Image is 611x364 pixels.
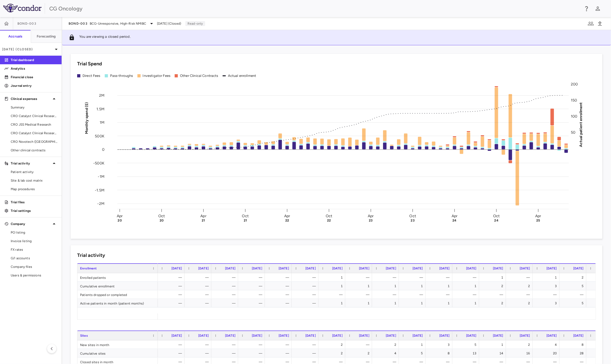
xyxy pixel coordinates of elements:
div: — [189,349,209,358]
div: — [270,273,289,282]
span: [DATE] [252,267,262,270]
text: 24 [494,219,498,222]
text: Apr [284,214,290,218]
text: 24 [453,219,457,222]
div: — [350,340,369,349]
div: Cumulative enrollment [77,282,158,290]
h6: Trial Spend [77,60,102,67]
div: New sites in month [77,340,158,349]
div: 2 [484,299,503,307]
h6: Accruals [8,34,22,39]
div: 8 [564,340,584,349]
p: You are viewing a closed period. [79,34,131,41]
div: — [270,290,289,299]
span: Users & permissions [11,273,57,278]
div: 1 [404,340,423,349]
div: — [163,273,182,282]
div: — [216,282,235,290]
p: Analytics [11,66,57,71]
span: G/l accounts [11,256,57,261]
tspan: 150 [571,98,577,102]
div: 1 [591,273,610,282]
div: — [404,290,423,299]
div: — [243,282,262,290]
div: CG Oncology [49,5,580,13]
span: [DATE] [386,334,396,337]
span: [DATE] [225,334,235,337]
tspan: -2M [98,201,104,206]
p: Company [11,222,51,226]
div: Investigator Fees [143,73,171,78]
text: 21 [244,219,247,222]
div: — [430,290,450,299]
div: — [189,290,209,299]
p: [DATE] (Closed) [2,47,53,52]
tspan: 2M [99,93,104,98]
img: logo-full-SnFGN8VE.png [3,4,42,12]
div: 1 [430,299,450,307]
span: [DATE] [413,267,423,270]
div: Other Clinical Contracts [180,73,218,78]
div: — [163,299,182,307]
div: 2 [511,299,530,307]
div: 5 [404,349,423,358]
p: Trial dashboard [11,58,57,62]
text: Apr [117,214,123,218]
span: [DATE] [386,267,396,270]
div: — [457,273,477,282]
div: 1 [484,273,503,282]
div: 6 [591,299,610,307]
div: Direct Fees [83,73,100,78]
tspan: 1.5M [96,107,104,111]
span: Patient activity [11,170,57,174]
div: Patients dropped or completed [77,290,158,299]
div: 1 [484,340,503,349]
div: 1 [430,282,450,290]
span: Summary [11,105,57,110]
div: 1 [377,299,396,307]
span: Invoice listing [11,239,57,243]
div: — [243,340,262,349]
div: Cumulative sites [77,349,158,357]
tspan: Actual patient enrollment [579,102,583,147]
text: 22 [285,219,289,222]
div: — [243,273,262,282]
span: [DATE] [279,334,289,337]
div: — [297,290,316,299]
span: [DATE] [520,267,530,270]
div: — [404,273,423,282]
div: 2 [323,340,343,349]
div: 1 [323,282,343,290]
span: [DATE] [573,334,584,337]
span: BOND-003 [17,21,36,26]
div: 3 [538,282,557,290]
div: — [270,282,289,290]
div: 20 [538,349,557,358]
div: — [591,290,610,299]
span: [DATE] [546,334,557,337]
div: 38 [591,349,610,358]
div: 4 [538,340,557,349]
p: Trial files [11,200,57,205]
span: [DATE] [359,267,369,270]
div: — [350,290,369,299]
span: CRO Novotech ([GEOGRAPHIC_DATA]) Pty Ltd [11,139,57,144]
span: [DATE] [225,267,235,270]
div: Active patients in month (patient months) [77,299,158,307]
div: 2 [511,282,530,290]
div: 1 [404,299,423,307]
text: Oct [158,214,165,218]
span: [DATE] [305,334,316,337]
div: 1 [323,273,343,282]
span: [DATE] [198,334,209,337]
div: 2 [511,340,530,349]
div: — [270,340,289,349]
div: 8 [430,349,450,358]
div: — [216,340,235,349]
span: CRO Catalyst Clinical Research - Cohort P [11,114,57,118]
div: — [297,282,316,290]
tspan: -1.5M [95,188,104,193]
div: — [189,340,209,349]
p: Trial activity [11,161,51,166]
span: FX rates [11,247,57,252]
